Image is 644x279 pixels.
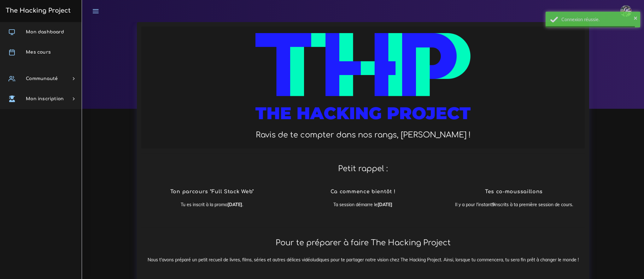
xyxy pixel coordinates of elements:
h4: Ton parcours "Full Stack Web" [148,189,276,195]
p: Ta session démarre le [299,201,427,208]
p: Il y a pour l'instant inscrits à ta première session de cours. [450,201,578,208]
span: Mon inscription [26,96,64,101]
button: × [634,15,637,21]
img: logo [255,33,471,126]
h2: Petit rappel : [141,158,585,180]
h2: Ravis de te compter dans nos rangs, [PERSON_NAME] ! [148,131,578,140]
span: Mon dashboard [26,30,64,34]
img: eg54bupqcshyolnhdacp.jpg [620,5,632,17]
p: Tu es inscrit à la promo . [148,201,276,208]
h2: Pour te préparer à faire The Hacking Project [141,232,585,254]
b: [DATE] [378,202,392,207]
span: Mes cours [26,50,51,55]
h4: Ca commence bientôt ! [299,189,427,195]
span: Communauté [26,76,58,81]
b: [DATE] [227,202,242,207]
p: Nous t'avons préparé un petit recueil de livres, films, séries et autres délices vidéoludiques po... [141,257,585,263]
h4: Tes co-moussaillons [450,189,578,195]
b: 9 [492,202,495,207]
h3: The Hacking Project [4,7,71,14]
div: Connexion réussie. [561,16,635,23]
